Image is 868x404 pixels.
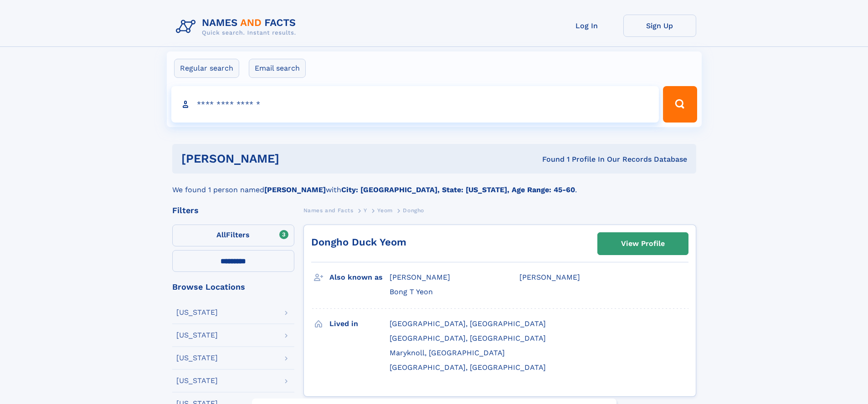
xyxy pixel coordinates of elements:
div: View Profile [621,233,665,254]
a: Dongho Duck Yeom [311,236,406,248]
a: View Profile [598,233,688,255]
a: Yeom [377,205,392,216]
span: Dongho [403,207,424,214]
a: Names and Facts [303,205,354,216]
span: [GEOGRAPHIC_DATA], [GEOGRAPHIC_DATA] [390,319,546,328]
div: [US_STATE] [176,354,218,362]
input: search input [171,86,659,123]
span: [PERSON_NAME] [390,273,450,281]
h3: Lived in [329,316,390,332]
label: Filters [172,225,294,246]
span: Yeom [377,207,392,214]
div: [US_STATE] [176,309,218,316]
span: Bong T Yeon [390,287,433,296]
a: Sign Up [623,15,696,37]
span: [GEOGRAPHIC_DATA], [GEOGRAPHIC_DATA] [390,363,546,372]
div: [US_STATE] [176,332,218,339]
h3: Also known as [329,270,390,285]
button: Search Button [663,86,697,123]
span: [GEOGRAPHIC_DATA], [GEOGRAPHIC_DATA] [390,334,546,343]
h1: [PERSON_NAME] [181,153,411,164]
div: Filters [172,206,294,215]
label: Regular search [174,59,239,78]
span: [PERSON_NAME] [519,273,580,281]
div: Found 1 Profile In Our Records Database [411,154,687,164]
span: All [216,230,226,239]
div: [US_STATE] [176,377,218,384]
b: [PERSON_NAME] [264,185,326,194]
a: Log In [550,15,623,37]
a: Y [364,205,367,216]
span: Maryknoll, [GEOGRAPHIC_DATA] [390,348,505,357]
label: Email search [249,59,306,78]
img: Logo Names and Facts [172,15,303,39]
span: Y [364,207,367,214]
div: Browse Locations [172,283,294,291]
div: We found 1 person named with . [172,174,696,195]
b: City: [GEOGRAPHIC_DATA], State: [US_STATE], Age Range: 45-60 [341,185,575,194]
